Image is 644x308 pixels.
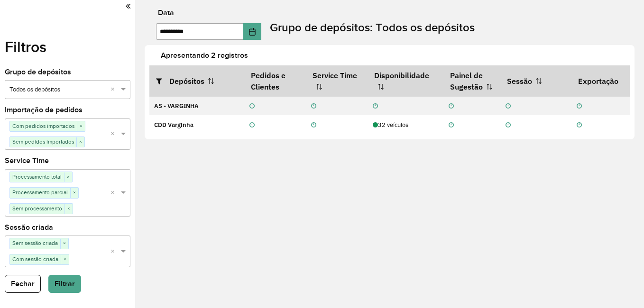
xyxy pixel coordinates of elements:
label: Data [158,7,174,18]
span: Clear all [110,188,119,198]
i: Não realizada [449,122,454,128]
label: Filtros [5,36,46,58]
th: Painel de Sugestão [443,65,500,97]
span: Sem sessão criada [10,238,60,248]
span: Com sessão criada [10,254,61,264]
span: Sem pedidos importados [10,137,76,146]
i: Não realizada [577,103,582,109]
th: Depósitos [149,65,244,97]
span: × [61,255,69,264]
span: Com pedidos importados [10,121,77,131]
strong: AS - VARGINHA [154,102,199,110]
span: × [76,137,84,147]
i: Não realizada [373,103,378,109]
button: Choose Date [243,23,261,40]
label: Sessão criada [5,222,53,233]
span: × [77,122,85,131]
div: 32 veículos [373,120,439,129]
button: Fechar [5,275,41,293]
th: Disponibilidade [368,65,443,97]
label: Grupo de depósitos [5,66,71,78]
label: Importação de pedidos [5,104,83,116]
span: × [60,239,68,248]
span: × [70,188,78,198]
button: Filtrar [48,275,81,293]
span: × [64,172,72,182]
span: Clear all [110,85,119,95]
i: Não realizada [506,122,511,128]
i: Abrir/fechar filtros [156,77,169,85]
i: Não realizada [506,103,511,109]
span: Clear all [110,247,119,257]
th: Service Time [306,65,368,97]
i: Não realizada [311,103,316,109]
i: Não realizada [311,122,316,128]
strong: CDD Varginha [154,121,193,129]
i: Não realizada [449,103,454,109]
i: Não realizada [249,122,255,128]
span: Sem processamento [10,204,64,213]
span: Processamento total [10,172,64,181]
label: Service Time [5,155,49,166]
i: Não realizada [577,122,582,128]
th: Sessão [500,65,571,97]
label: Grupo de depósitos: Todos os depósitos [270,19,475,36]
span: × [64,204,73,214]
i: Não realizada [249,103,255,109]
th: Pedidos e Clientes [244,65,306,97]
span: Clear all [110,129,119,139]
span: Processamento parcial [10,188,70,197]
